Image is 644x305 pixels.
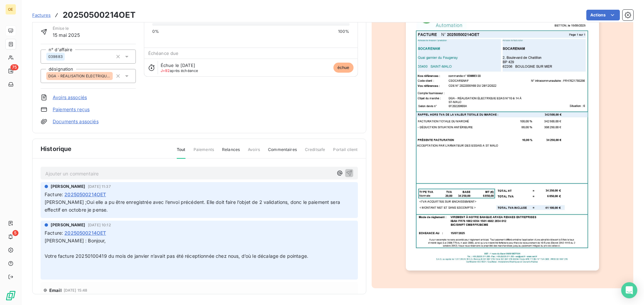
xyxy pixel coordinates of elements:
[45,191,63,198] span: Facture :
[194,147,214,158] span: Paiements
[12,230,18,236] span: 5
[152,28,159,34] span: 0%
[63,9,136,21] h3: 20250500214OET
[45,199,341,213] span: [PERSON_NAME] ;Oui elle a pu être enregistrée avec l’envoi précédent. Elle doit faire l’objet de ...
[161,69,198,73] span: après échéance
[64,229,106,236] span: 20250500214OET
[305,147,325,158] span: Creditsafe
[268,147,297,158] span: Commentaires
[64,288,88,292] span: [DATE] 15:48
[333,147,358,158] span: Portail client
[53,94,87,101] a: Avoirs associés
[248,147,260,158] span: Avoirs
[32,12,51,18] span: Factures
[177,147,185,159] span: Tout
[161,63,195,68] span: Échue le [DATE]
[45,238,106,243] span: [PERSON_NAME] : Bonjour,
[45,229,63,236] span: Facture :
[48,55,63,59] span: 039883
[88,184,111,188] span: [DATE] 11:37
[41,144,72,153] span: Historique
[5,290,16,301] img: Logo LeanPay
[53,25,80,31] span: Émise le
[64,191,106,198] span: 20250500214OET
[51,183,85,189] span: [PERSON_NAME]
[53,31,80,39] span: 15 mai 2025
[51,222,85,228] span: [PERSON_NAME]
[5,4,16,15] div: OE
[49,288,62,293] span: Email
[45,253,308,259] span: Votre facture 20250100419 du mois de janvier n’avait pas été réceptionnée chez nous, d’où le déca...
[148,51,179,56] span: Échéance due
[48,74,111,78] span: DGA - RÉALISATION ÉLECTRIQUE EDAS N°10 & 14 À
[586,10,620,20] button: Actions
[161,68,170,73] span: J+92
[88,223,111,227] span: [DATE] 10:12
[333,63,354,73] span: échue
[10,64,18,70] span: 75
[621,282,637,298] div: Open Intercom Messenger
[32,12,51,18] a: Factures
[338,28,350,34] span: 100%
[53,106,90,113] a: Paiements reçus
[53,118,99,125] a: Documents associés
[222,147,240,158] span: Relances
